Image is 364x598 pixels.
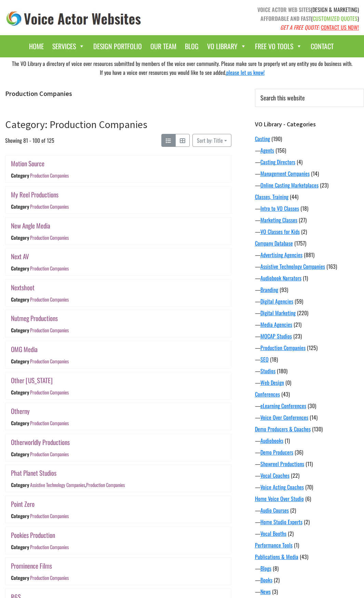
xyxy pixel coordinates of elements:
[326,262,337,270] span: (163)
[297,309,308,317] span: (220)
[260,436,283,445] a: Audiobooks
[255,239,293,247] a: Company Database
[260,251,302,259] a: Advertising Agencies
[260,506,289,514] a: Audio Courses
[30,482,85,489] a: Assistive Technology Companies
[275,146,286,154] span: (156)
[294,541,299,549] span: (1)
[288,529,294,538] span: (2)
[260,332,292,340] a: MOCAP Studios
[312,425,323,433] span: (130)
[30,543,69,551] a: Production Companies
[30,203,69,210] a: Production Companies
[300,204,308,212] span: (18)
[30,482,125,489] div: ,
[147,39,180,54] a: Our Team
[11,512,29,519] div: Category
[260,14,311,23] strong: AFFORDABLE AND FAST
[260,344,306,352] a: Production Companies
[11,468,56,478] a: Phat Planet Studios
[30,234,69,241] a: Production Companies
[11,265,29,272] div: Category
[281,390,290,398] span: (43)
[252,39,306,54] a: Free VO Tools
[11,561,52,571] a: Prominence Films
[30,574,69,582] a: Production Companies
[320,181,328,189] span: (23)
[291,471,299,479] span: (22)
[294,239,306,247] span: (1757)
[11,419,29,427] div: Category
[300,553,308,561] span: (43)
[30,450,69,458] a: Production Companies
[260,471,289,479] a: Vocal Coaches
[274,576,280,584] span: (2)
[255,390,280,398] a: Conferences
[30,358,69,365] a: Production Companies
[11,327,29,334] div: Category
[11,313,58,323] a: Nutmeg Productions
[295,448,303,456] span: (36)
[270,355,278,363] span: (18)
[11,234,29,241] div: Category
[30,327,69,334] a: Production Companies
[187,5,359,32] p: (DESIGN & MARKETING) ( )
[280,23,320,31] em: GET A FREE QUOTE:
[86,482,125,489] a: Production Companies
[297,158,302,166] span: (4)
[255,425,311,433] a: Demo Producers & Coaches
[321,23,359,31] a: CONTACT US NOW!
[11,251,29,261] a: Next AV
[5,118,147,131] a: Category: Production Companies
[260,576,272,584] a: Books
[30,296,69,303] a: Production Companies
[273,564,279,572] span: (8)
[260,518,302,526] a: Home Studio Experts
[306,460,313,468] span: (11)
[11,203,29,210] div: Category
[304,251,314,259] span: (881)
[260,274,301,282] a: Audiobook Narrators
[295,297,303,305] span: (59)
[260,158,295,166] a: Casting Directors
[260,204,299,212] a: Intro to VO Classes
[260,564,271,572] a: Blogs
[11,375,53,385] a: Other [US_STATE]
[181,39,202,54] a: Blog
[304,518,310,526] span: (2)
[11,221,50,231] a: New Angle Media
[255,541,293,549] a: Performance Tools
[313,14,358,23] span: CUSTOMIZED QUOTES
[11,344,38,354] a: OMG Media
[255,193,288,201] a: Classes, Training
[11,389,29,396] div: Category
[11,482,29,489] div: Category
[260,587,271,596] a: News
[285,436,290,445] span: (1)
[11,358,29,365] div: Category
[204,39,250,54] a: VO Library
[260,309,296,317] a: Digital Marketing
[11,574,29,582] div: Category
[255,495,304,503] a: Home Voice Over Studio
[257,5,311,14] strong: VOICE ACTOR WEB SITES
[30,419,69,427] a: Production Companies
[11,296,29,303] div: Category
[11,158,44,168] a: Motion Source
[305,483,313,491] span: (70)
[11,530,55,540] a: Pookies Production
[260,448,293,456] a: Demo Producers
[260,483,304,491] a: Voice Acting Coaches
[299,216,307,224] span: (27)
[11,499,35,509] a: Point Zero
[11,543,29,551] div: Category
[260,320,292,329] a: Media Agencies
[30,389,69,396] a: Production Companies
[26,39,47,54] a: Home
[5,134,54,147] span: Showing 81 - 100 of 125
[260,297,293,305] a: Digital Agencies
[293,332,302,340] span: (23)
[255,135,270,143] a: Casting
[30,265,69,272] a: Production Companies
[301,227,307,236] span: (2)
